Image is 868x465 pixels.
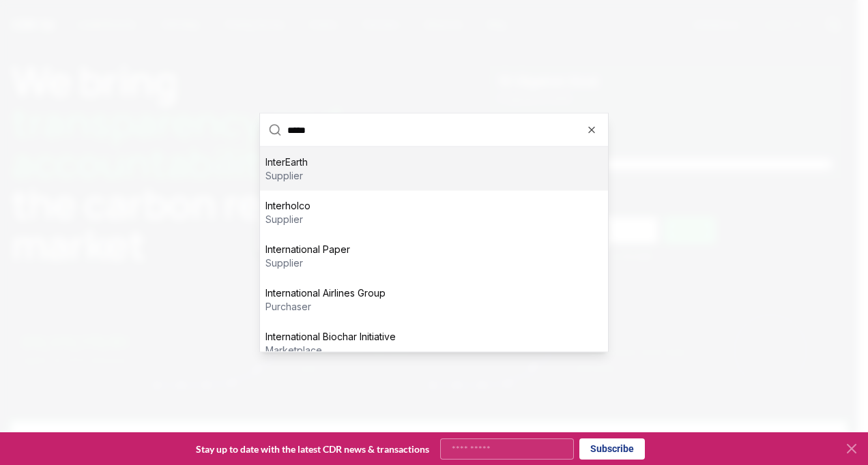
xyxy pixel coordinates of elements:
p: purchaser [265,300,386,314]
p: International Airlines Group [265,286,386,300]
p: Interholco [265,199,310,213]
p: International Biochar Initiative [265,330,396,344]
p: International Paper [265,243,350,256]
p: marketplace [265,344,396,357]
p: InterEarth [265,155,308,169]
p: supplier [265,256,350,270]
p: supplier [265,213,310,226]
p: supplier [265,169,308,183]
